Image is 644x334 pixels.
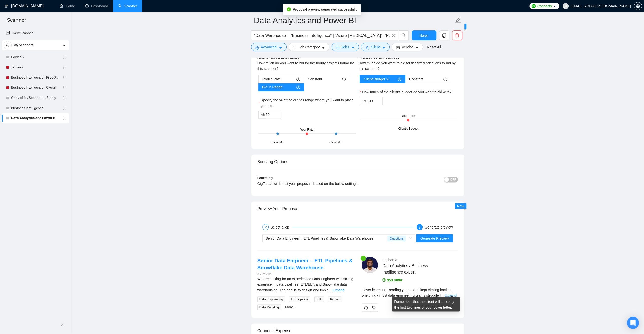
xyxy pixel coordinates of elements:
div: Preview Your Proposal [257,201,458,216]
a: New Scanner [6,28,65,38]
span: holder [62,86,67,90]
span: ETL Pipeline [289,296,310,302]
span: delete [452,33,462,38]
div: Generate preview [425,224,453,230]
span: holder [62,106,67,110]
span: Proposal preview generated successfully [293,7,357,11]
input: Search Freelance Jobs... [254,32,390,39]
span: search [4,43,11,47]
a: Data Analytics and Power BI [11,113,59,123]
span: New [457,204,464,208]
span: info-circle [342,77,346,81]
span: Scanner [3,16,30,27]
span: caret-down [415,46,419,50]
img: logo [4,2,8,10]
div: Client Min [272,140,284,144]
span: Zeshan A . [382,257,398,262]
span: caret-down [382,46,385,50]
span: Questions [388,236,405,241]
span: info-circle [296,77,300,81]
div: Client Max [329,140,343,144]
div: Remember that the client will see only the first two lines of your cover letter. [362,287,458,298]
button: redo [362,303,370,312]
a: searchScanner [118,4,137,8]
a: Power BI [11,52,59,62]
span: Connects: [537,3,552,9]
span: OFF [450,177,456,182]
button: userClientcaret-down [361,43,390,51]
span: info-circle [296,85,300,89]
span: ETL [314,296,324,302]
span: caret-down [279,46,282,50]
span: holder [62,116,67,120]
label: Specify the % of the client's range where you want to place your bid: [258,97,356,109]
a: Business Intelligence - Overall [11,83,59,93]
span: bars [293,46,296,50]
span: check-circle [287,7,291,11]
a: dashboardDashboard [85,4,108,8]
span: Constant [308,75,322,83]
span: dislike [372,306,376,310]
input: Specify the % of the client's range where you want to place your bid: [266,111,281,118]
div: Your Rate [300,127,314,132]
a: Expand [333,288,344,292]
span: caret-down [322,46,325,50]
span: Senior Data Engineer – ETL Pipelines & Snowflake Data Warehouse [266,236,373,240]
button: copy [439,30,449,40]
span: $53.00/hr [382,278,402,282]
span: Data Analytics / Business Intelligence expert [382,262,443,275]
a: Tableau [11,62,59,72]
a: Reset All [427,44,441,50]
span: redo [362,306,370,310]
span: ... [441,293,444,297]
button: search [399,30,409,40]
span: Generate Preview [420,235,449,241]
span: user [564,4,567,8]
div: How much do you want to bid for the hourly projects found by this scanner? [257,60,357,71]
span: Data Engineering [257,296,285,302]
button: setting [634,2,642,10]
div: Select a job [271,224,292,230]
div: How much do you want to bid for the fixed price jobs found by this scanner? [359,60,458,71]
span: We are looking for an experienced Data Engineer with strong expertise in data pipelines, ETL/ELT,... [257,277,353,292]
button: folderJobscaret-down [332,43,359,51]
input: How much of the client's budget do you want to bid with? [367,97,382,105]
span: Python [328,296,341,302]
b: Fixed Price Bid Strategy [359,55,400,59]
a: Senior Data Engineer – ETL Pipelines & Snowflake Data Warehouse [257,257,353,270]
span: Client [371,44,380,50]
li: My Scanners [2,40,69,123]
span: holder [62,55,67,59]
button: delete [452,30,462,40]
button: dislike [370,303,378,312]
button: idcardVendorcaret-down [392,43,423,51]
span: caret-down [351,46,355,50]
span: double-left [60,322,65,327]
span: holder [62,65,67,69]
span: holder [62,96,67,100]
li: New Scanner [2,28,69,38]
button: search [4,41,12,49]
label: How much of the client's budget do you want to bid with? [360,89,452,95]
span: setting [255,46,259,50]
b: Boosting [257,176,273,180]
span: Data Modeling [257,304,281,310]
span: New [457,24,464,28]
div: a day ago [257,271,354,276]
a: Business Intelligence [11,103,59,113]
span: Client Budget % [364,75,389,83]
button: barsJob Categorycaret-down [289,43,329,51]
span: info-circle [443,77,447,81]
span: copy [439,33,449,38]
div: Client's Budget [398,126,418,131]
span: user [365,46,369,50]
span: Advanced [261,44,277,50]
div: Your Rate [402,114,415,118]
input: Scanner name... [254,14,454,27]
a: setting [634,4,642,8]
a: homeHome [60,4,75,8]
button: settingAdvancedcaret-down [251,43,287,51]
span: idcard [396,46,400,50]
span: Job Category [299,44,320,50]
span: Vendor [402,44,413,50]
